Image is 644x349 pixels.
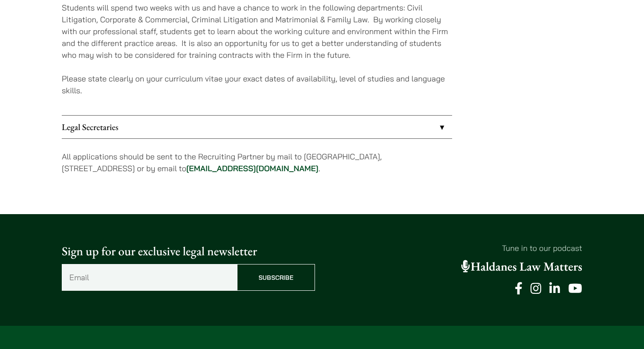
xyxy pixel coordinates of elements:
[329,242,582,254] p: Tune in to our podcast
[62,151,452,174] p: All applications should be sent to the Recruiting Partner by mail to [GEOGRAPHIC_DATA], [STREET_A...
[237,264,315,291] input: Subscribe
[62,2,452,61] p: Students will spend two weeks with us and have a chance to work in the following departments: Civ...
[62,242,315,261] p: Sign up for our exclusive legal newsletter
[62,73,452,96] p: Please state clearly on your curriculum vitae your exact dates of availability, level of studies ...
[186,163,318,173] a: [EMAIL_ADDRESS][DOMAIN_NAME]
[461,259,582,275] a: Haldanes Law Matters
[62,116,452,138] a: Legal Secretaries
[62,264,237,291] input: Email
